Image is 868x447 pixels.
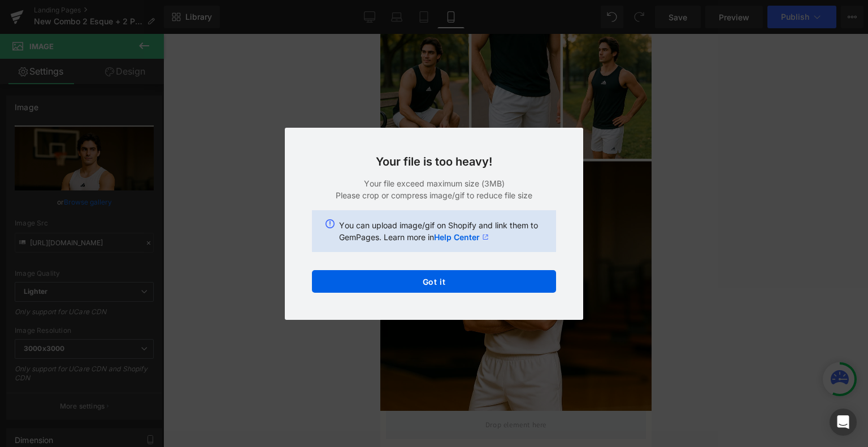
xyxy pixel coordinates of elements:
[339,219,542,243] p: You can upload image/gif on Shopify and link them to GemPages. Learn more in
[434,231,489,243] a: Help Center
[830,409,857,436] div: Open Intercom Messenger
[312,270,556,293] button: Got it
[312,177,556,189] p: Your file exceed maximum size (3MB)
[312,155,556,168] h3: Your file is too heavy!
[312,189,556,201] p: Please crop or compress image/gif to reduce file size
